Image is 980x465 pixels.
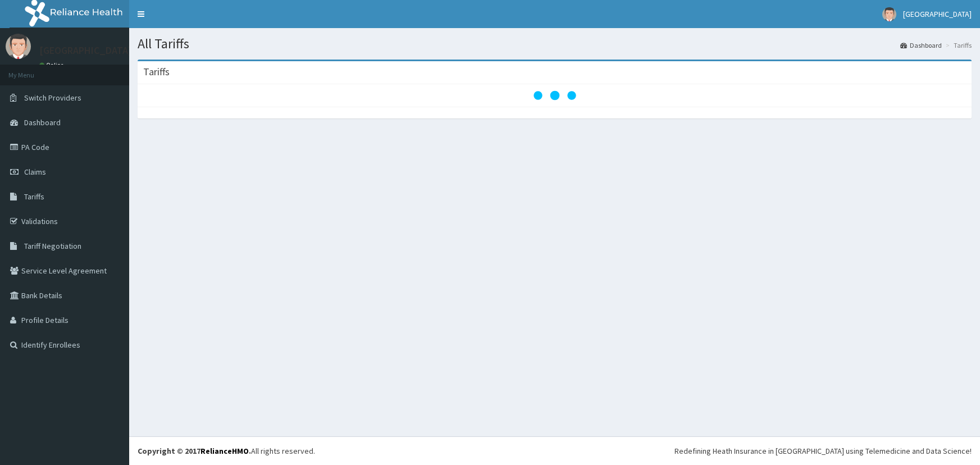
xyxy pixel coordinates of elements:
[674,445,972,457] div: Redefining Heath Insurance in [GEOGRAPHIC_DATA] using Telemedicine and Data Science!
[200,446,249,456] a: RelianceHMO
[24,117,61,127] span: Dashboard
[39,45,132,56] p: [GEOGRAPHIC_DATA]
[882,7,896,21] img: User Image
[6,34,31,59] img: User Image
[143,67,170,77] h3: Tariffs
[24,192,44,202] span: Tariffs
[24,167,46,177] span: Claims
[900,40,942,50] a: Dashboard
[24,241,81,251] span: Tariff Negotiation
[39,61,66,69] a: Online
[532,73,577,118] svg: audio-loading
[24,93,81,103] span: Switch Providers
[943,40,972,50] li: Tariffs
[138,446,251,456] strong: Copyright © 2017 .
[138,37,972,51] h1: All Tariffs
[129,436,980,465] footer: All rights reserved.
[903,9,972,19] span: [GEOGRAPHIC_DATA]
